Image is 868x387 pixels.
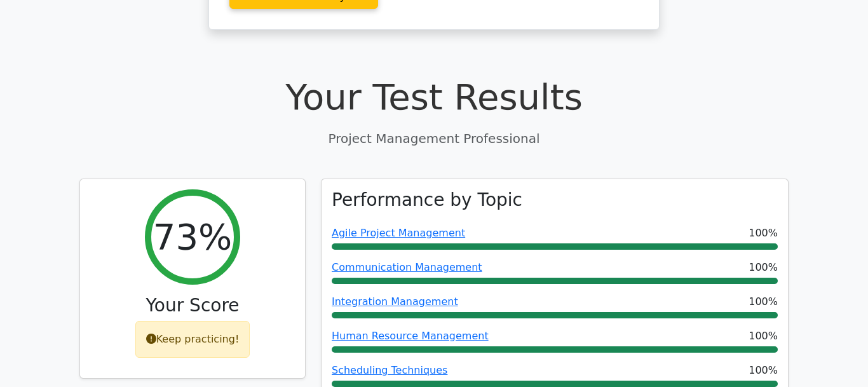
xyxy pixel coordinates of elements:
[79,76,789,118] h1: Your Test Results
[749,294,778,309] span: 100%
[332,189,522,211] h3: Performance by Topic
[90,295,295,316] h3: Your Score
[332,364,447,376] a: Scheduling Techniques
[332,261,482,273] a: Communication Management
[749,226,778,241] span: 100%
[749,329,778,344] span: 100%
[135,321,250,358] div: Keep practicing!
[749,260,778,275] span: 100%
[332,227,465,239] a: Agile Project Management
[153,215,232,258] h2: 73%
[749,363,778,378] span: 100%
[332,295,458,308] a: Integration Management
[332,330,489,342] a: Human Resource Management
[79,129,789,148] p: Project Management Professional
